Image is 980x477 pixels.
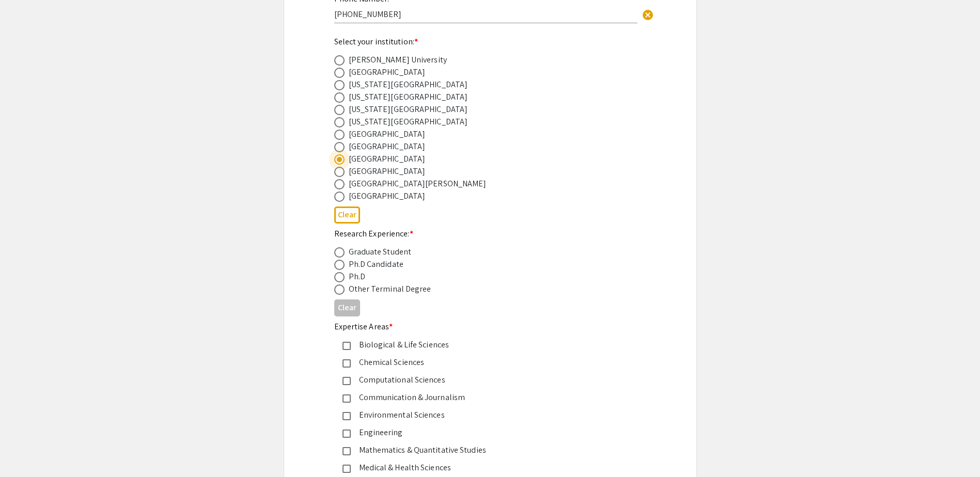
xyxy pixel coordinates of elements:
div: [GEOGRAPHIC_DATA] [349,165,426,178]
div: Communication & Journalism [351,391,621,404]
div: Ph.D [349,271,365,283]
div: [US_STATE][GEOGRAPHIC_DATA] [349,116,468,128]
mat-label: Expertise Areas [334,321,393,332]
div: Mathematics & Quantitative Studies [351,444,621,456]
input: Type Here [334,9,637,20]
div: [GEOGRAPHIC_DATA] [349,190,426,202]
div: [PERSON_NAME] University [349,54,447,66]
div: Computational Sciences [351,374,621,386]
div: Chemical Sciences [351,356,621,369]
div: [GEOGRAPHIC_DATA] [349,128,426,140]
div: Medical & Health Sciences [351,462,621,474]
div: [GEOGRAPHIC_DATA] [349,140,426,153]
div: Environmental Sciences [351,409,621,421]
button: Clear [637,4,658,24]
span: cancel [642,9,654,21]
mat-label: Research Experience: [334,228,413,239]
iframe: Chat [8,431,44,469]
button: Clear [334,206,360,224]
div: [US_STATE][GEOGRAPHIC_DATA] [349,78,468,91]
div: Other Terminal Degree [349,283,431,295]
div: [US_STATE][GEOGRAPHIC_DATA] [349,91,468,103]
button: Clear [334,299,360,316]
div: Ph.D Candidate [349,258,403,271]
div: Graduate Student [349,246,412,258]
div: Biological & Life Sciences [351,339,621,351]
div: [GEOGRAPHIC_DATA] [349,153,426,165]
div: [GEOGRAPHIC_DATA][PERSON_NAME] [349,178,487,190]
div: [GEOGRAPHIC_DATA] [349,66,426,78]
div: [US_STATE][GEOGRAPHIC_DATA] [349,103,468,116]
mat-label: Select your institution: [334,36,418,47]
div: Engineering [351,426,621,439]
